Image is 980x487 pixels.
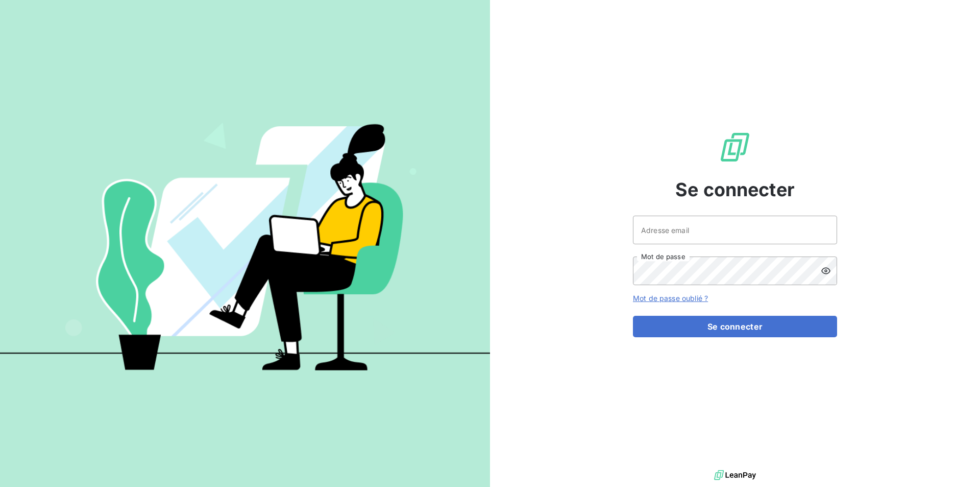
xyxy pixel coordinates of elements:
[633,216,837,244] input: placeholder
[675,176,795,203] span: Se connecter
[633,316,837,337] button: Se connecter
[714,468,756,483] img: logo
[719,131,751,164] img: Logo LeanPay
[633,294,708,303] a: Mot de passe oublié ?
